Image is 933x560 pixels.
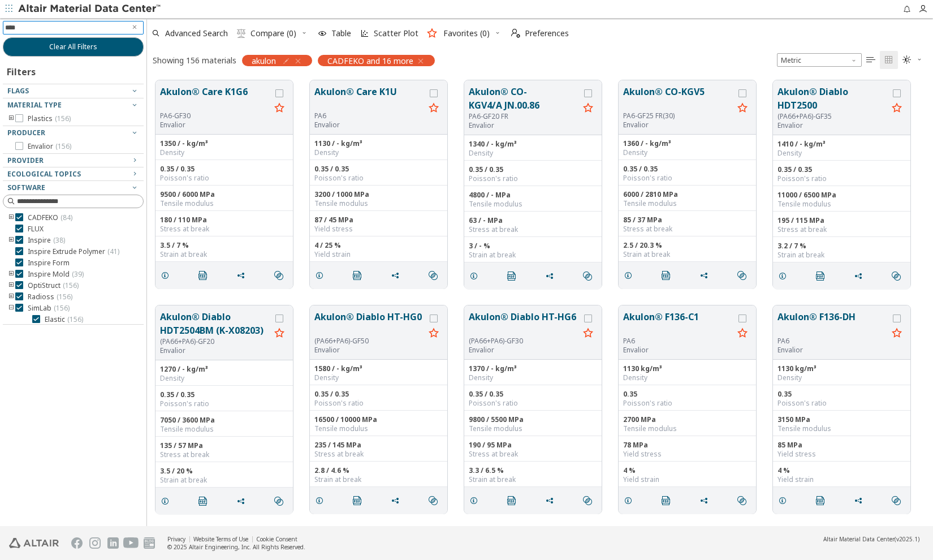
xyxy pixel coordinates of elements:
[314,441,443,450] div: 235 / 145 MPa
[126,21,144,35] button: Clear text
[623,165,751,174] div: 0.35 / 0.35
[7,270,15,279] i: toogle group
[469,450,597,459] div: Stress at break
[160,120,270,130] p: Envalior
[198,271,208,280] i: 
[310,264,334,287] button: Details
[314,450,443,459] div: Stress at break
[314,390,443,399] div: 0.35 / 0.35
[160,374,288,383] div: Density
[155,490,179,512] button: Details
[167,535,185,543] a: Privacy
[63,281,79,290] span: ( 156 )
[425,100,443,118] button: Favorite
[469,415,597,424] div: 9800 / 5500 MPa
[160,225,288,234] div: Stress at break
[623,174,751,183] div: Poisson's ratio
[777,373,906,382] div: Density
[160,476,288,485] div: Strain at break
[3,167,144,181] button: Ecological Topics
[314,225,443,234] div: Yield stress
[49,42,97,51] span: Clear All Filters
[777,466,906,475] div: 4 %
[732,489,756,512] button: Similar search
[811,489,835,512] button: PDF Download
[777,441,906,450] div: 85 MPa
[310,489,334,512] button: Details
[165,29,228,37] span: Advanced Search
[469,191,597,200] div: 4800 / - MPa
[160,337,270,346] div: (PA66+PA6)-GF20
[777,121,888,130] p: Envalior
[469,441,597,450] div: 190 / 95 MPa
[623,85,733,111] button: Akulon® CO-KGV5
[269,490,293,512] button: Similar search
[777,225,906,234] div: Stress at break
[823,535,919,543] div: (v2025.1)
[3,37,144,57] button: Clear All Filters
[54,303,70,313] span: ( 156 )
[160,216,288,225] div: 180 / 110 MPa
[7,213,15,222] i: toogle group
[28,114,71,123] span: Plastics
[252,55,276,66] span: akulon
[733,100,751,118] button: Favorite
[314,337,425,346] div: (PA66+PA6)-GF50
[160,467,288,476] div: 3.5 / 20 %
[7,183,45,192] span: Software
[469,364,597,373] div: 1370 / - kg/m³
[469,112,579,121] div: PA6-GF20 FR
[3,126,144,140] button: Producer
[777,216,906,225] div: 195 / 115 MPa
[777,191,906,200] div: 11000 / 6500 MPa
[314,466,443,475] div: 2.8 / 4.6 %
[314,148,443,157] div: Density
[777,346,888,355] p: Envalior
[160,310,270,337] button: Akulon® Diablo HDT2504BM (K-X08203)
[623,337,733,346] div: PA6
[469,216,597,225] div: 63 / - MPa
[816,272,825,281] i: 
[898,51,927,69] button: Theme
[314,364,443,373] div: 1580 / - kg/m³
[737,271,746,280] i: 
[28,247,119,256] span: Inspire Extrude Polymer
[160,174,288,183] div: Poisson's ratio
[443,29,490,37] span: Favorites (0)
[623,466,751,475] div: 4 %
[107,247,119,256] span: ( 41 )
[732,264,756,287] button: Similar search
[314,216,443,225] div: 87 / 45 MPa
[270,325,288,343] button: Favorite
[892,496,901,505] i: 
[3,98,144,112] button: Material Type
[469,225,597,234] div: Stress at break
[469,390,597,399] div: 0.35 / 0.35
[777,450,906,459] div: Yield stress
[274,497,283,506] i: 
[583,272,592,281] i: 
[469,140,597,149] div: 1340 / - kg/m³
[160,365,288,374] div: 1270 / - kg/m³
[469,242,597,251] div: 3 / - %
[811,265,835,287] button: PDF Download
[773,265,797,287] button: Details
[28,142,71,151] span: Envalior
[314,373,443,382] div: Density
[623,399,751,408] div: Poisson's ratio
[619,489,642,512] button: Details
[314,139,443,148] div: 1130 / - kg/m³
[7,128,45,137] span: Producer
[469,200,597,209] div: Tensile modulus
[880,51,898,69] button: Tile View
[623,415,751,424] div: 2700 MPa
[72,269,84,279] span: ( 39 )
[733,325,751,343] button: Favorite
[61,213,72,222] span: ( 84 )
[662,271,671,280] i: 
[314,85,425,111] button: Akulon® Care K1U
[160,450,288,459] div: Stress at break
[7,304,15,313] i: toogle group
[469,149,597,158] div: Density
[314,310,425,337] button: Akulon® Diablo HT-HG0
